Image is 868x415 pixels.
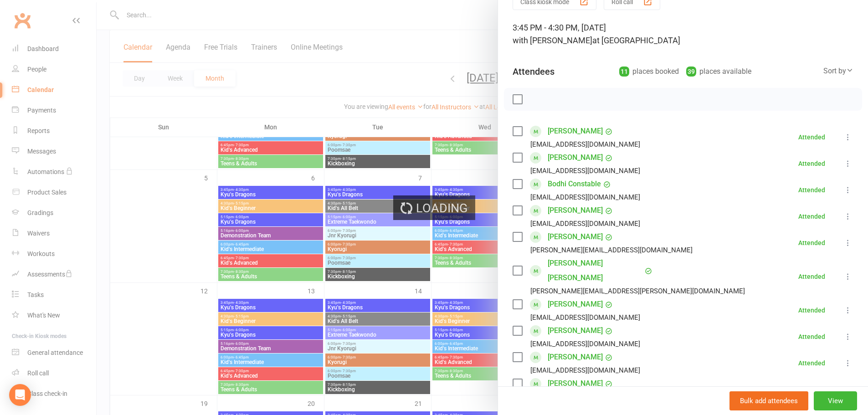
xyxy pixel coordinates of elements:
[798,307,825,313] div: Attended
[619,67,629,77] div: 11
[530,218,640,230] div: [EMAIL_ADDRESS][DOMAIN_NAME]
[686,67,696,77] div: 39
[686,65,751,78] div: places available
[619,65,679,78] div: places booked
[530,364,640,376] div: [EMAIL_ADDRESS][DOMAIN_NAME]
[513,65,555,78] div: Attendees
[823,65,853,77] div: Sort by
[530,165,640,177] div: [EMAIL_ADDRESS][DOMAIN_NAME]
[548,323,603,338] a: [PERSON_NAME]
[530,138,640,150] div: [EMAIL_ADDRESS][DOMAIN_NAME]
[513,21,853,47] div: 3:45 PM - 4:30 PM, [DATE]
[798,240,825,246] div: Attended
[548,203,603,218] a: [PERSON_NAME]
[592,36,680,45] span: at [GEOGRAPHIC_DATA]
[548,124,603,138] a: [PERSON_NAME]
[530,338,640,350] div: [EMAIL_ADDRESS][DOMAIN_NAME]
[530,312,640,323] div: [EMAIL_ADDRESS][DOMAIN_NAME]
[513,36,592,45] span: with [PERSON_NAME]
[798,213,825,220] div: Attended
[798,134,825,140] div: Attended
[798,160,825,167] div: Attended
[530,244,693,256] div: [PERSON_NAME][EMAIL_ADDRESS][DOMAIN_NAME]
[548,256,642,285] a: [PERSON_NAME] [PERSON_NAME]
[798,360,825,366] div: Attended
[548,150,603,165] a: [PERSON_NAME]
[798,273,825,280] div: Attended
[530,285,745,297] div: [PERSON_NAME][EMAIL_ADDRESS][PERSON_NAME][DOMAIN_NAME]
[814,391,857,410] button: View
[548,177,601,191] a: Bodhi Constable
[548,230,603,244] a: [PERSON_NAME]
[798,187,825,193] div: Attended
[548,297,603,312] a: [PERSON_NAME]
[798,333,825,340] div: Attended
[9,384,31,406] div: Open Intercom Messenger
[548,350,603,364] a: [PERSON_NAME]
[530,191,640,203] div: [EMAIL_ADDRESS][DOMAIN_NAME]
[729,391,808,410] button: Bulk add attendees
[548,376,603,391] a: [PERSON_NAME]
